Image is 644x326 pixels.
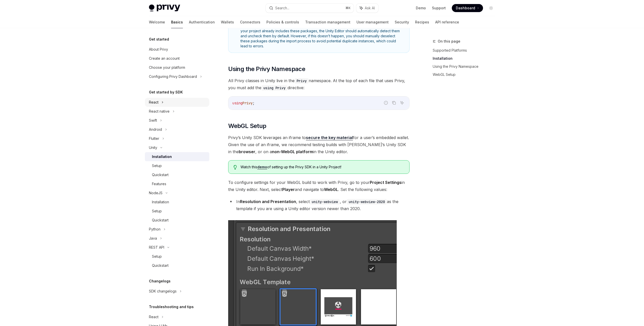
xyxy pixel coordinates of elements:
[149,74,197,80] div: Configuring Privy Dashboard
[370,180,401,185] strong: Project Settings
[261,85,288,91] code: using Privy
[432,6,446,11] a: Support
[433,71,499,79] a: WebGL Setup
[149,136,159,142] div: Flutter
[240,23,404,49] span: Privy’s Unity package includes dependencies such as and . If your project already includes these ...
[257,165,267,169] a: demo
[149,145,157,151] div: Unity
[149,55,180,61] div: Create an account
[228,122,266,130] span: WebGL Setup
[145,179,209,188] a: Features
[228,134,410,155] span: Privy’s Unity SDK leverages an iframe to for a user’s embedded wallet. Given the use of an iframe...
[487,4,495,12] button: Toggle dark mode
[149,99,158,105] div: React
[433,62,499,71] a: Using the Privy Namespace
[149,314,158,320] div: React
[415,16,429,28] a: Recipes
[240,16,260,28] a: Connectors
[356,16,389,28] a: User management
[149,190,163,196] div: NodeJS
[152,163,162,169] div: Setup
[149,235,157,241] div: Java
[152,181,166,187] div: Features
[149,46,168,52] div: About Privy
[221,16,234,28] a: Wallets
[149,108,170,114] div: React native
[416,6,426,11] a: Demo
[272,149,313,154] strong: non-WebGL platform
[295,78,309,84] code: Privy
[253,101,255,105] span: ;
[149,304,194,310] h5: Troubleshooting and tips
[310,199,340,205] code: unity-webview
[145,216,209,225] a: Quickstart
[433,46,499,54] a: Supported Platforms
[356,4,378,13] button: Ask AI
[145,207,209,216] a: Setup
[152,172,169,178] div: Quickstart
[149,89,183,95] h5: Get started by SDK
[345,6,351,10] span: ⌘ K
[149,278,171,284] h5: Changelogs
[438,38,460,44] span: On this page
[228,179,410,193] span: To configure settings for your WebGL build to work with Privy, go to your in the Unity editor. Ne...
[152,263,169,269] div: Quickstart
[152,154,172,160] div: Installation
[152,208,162,214] div: Setup
[149,117,157,123] div: Swift
[266,4,354,13] button: Search...⌘K
[239,149,255,154] strong: browser
[228,77,410,91] span: All Privy classes in Unity live in the namespace. At the top of each file that uses Privy, you mu...
[145,170,209,179] a: Quickstart
[145,261,209,270] a: Quickstart
[240,199,296,204] strong: Resolution and Presentation
[435,16,459,28] a: API reference
[152,253,162,259] div: Setup
[240,165,404,170] span: Watch this of setting up the Privy SDK in a Unity Project!
[149,244,164,250] div: REST API
[456,6,475,11] span: Dashboard
[275,5,289,11] div: Search...
[243,101,253,105] span: Privy
[145,161,209,170] a: Setup
[149,288,177,294] div: SDK changelogs
[145,54,209,63] a: Create an account
[145,252,209,261] a: Setup
[306,135,353,140] a: secure the key material
[305,16,350,28] a: Transaction management
[145,198,209,207] a: Installation
[383,100,389,106] button: Report incorrect code
[145,63,209,72] a: Choose your platform
[399,100,405,106] button: Ask AI
[452,4,483,12] a: Dashboard
[365,6,375,11] span: Ask AI
[232,101,243,105] span: using
[145,45,209,54] a: About Privy
[149,226,160,232] div: Python
[149,36,169,42] h5: Get started
[149,5,180,12] img: light logo
[189,16,215,28] a: Authentication
[266,16,299,28] a: Policies & controls
[152,217,169,223] div: Quickstart
[324,187,338,192] strong: WebGL
[282,187,295,192] strong: Player
[433,54,499,62] a: Installation
[152,199,169,205] div: Installation
[149,16,165,28] a: Welcome
[391,100,397,106] button: Copy the contents from the code block
[228,198,410,212] li: In , select , or as the template if you are using a Unity editor version newer than 2020.
[145,152,209,161] a: Installation
[149,126,162,133] div: Android
[233,165,237,170] svg: Tip
[347,199,387,205] code: unity-webview-2020
[395,16,409,28] a: Security
[171,16,183,28] a: Basics
[228,65,305,73] span: Using the Privy Namespace
[149,64,185,71] div: Choose your platform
